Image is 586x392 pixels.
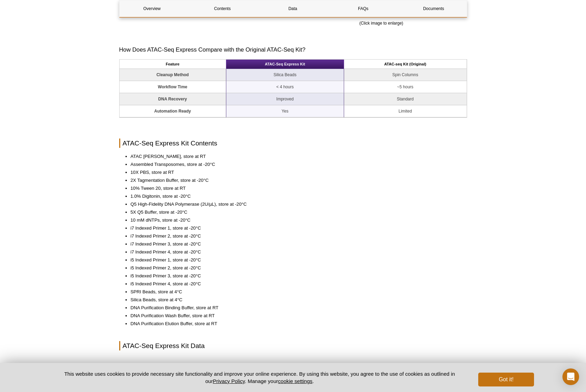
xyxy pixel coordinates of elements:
td: Yes [226,105,344,117]
strong: Workflow Time [158,84,187,89]
li: i5 Indexed Primer 3, store at -20°C [131,273,460,279]
td: Standard [344,93,466,105]
li: DNA Purification Binding Buffer, store at RT [131,304,460,311]
li: 2X Tagmentation Buffer, store at -20°C [131,177,460,184]
div: Open Intercom Messenger [562,368,579,385]
a: Privacy Policy [213,378,245,384]
p: This website uses cookies to provide necessary site functionality and improve your online experie... [52,370,467,385]
li: 10X PBS, store at RT [131,169,460,176]
a: Data [260,0,325,17]
td: Spin Columns [344,69,466,81]
h3: How Does ATAC-Seq Express Compare with the Original ATAC-Seq Kit? [119,46,467,54]
li: i5 Indexed Primer 4, store at -20°C [131,280,460,287]
li: i5 Indexed Primer 1, store at -20°C [131,257,460,264]
button: cookie settings [278,378,312,384]
a: Overview [120,0,185,17]
th: Feature [120,60,226,69]
li: DNA Purification Elution Buffer, store at RT [131,320,460,327]
li: DNA Purification Wash Buffer, store at RT [131,312,460,319]
th: ATAC-Seq Express Kit [226,60,344,69]
li: SPRI Beads, store at 4°C [131,288,460,295]
td: < 4 hours [226,81,344,93]
h2: ATAC-Seq Express Kit Contents [119,139,467,148]
li: i7 Indexed Primer 4, store at -20°C [131,249,460,256]
a: Contents [190,0,255,17]
li: Assembled Transposomes, store at -20°C [131,161,460,168]
li: i5 Indexed Primer 2, store at -20°C [131,265,460,271]
td: Silica Beads [226,69,344,81]
li: i7 Indexed Primer 3, store at -20°C [131,241,460,248]
strong: DNA Recovery [158,97,187,101]
strong: Automation Ready [154,109,191,114]
button: Got it! [478,373,534,386]
li: Q5 High-Fidelity DNA Polymerase (2U/µL), store at -20°C [131,201,460,208]
a: Documents [401,0,466,17]
li: i7 Indexed Primer 2, store at -20°C [131,233,460,240]
th: ATAC-seq Kit (Original) [344,60,466,69]
td: Limited [344,105,466,117]
li: 10 mM dNTPs, store at -20°C [131,217,460,224]
li: ATAC [PERSON_NAME], store at RT [131,153,460,160]
li: 1.0% Digitonin, store at -20°C [131,193,460,200]
td: ~5 hours [344,81,466,93]
a: FAQs [331,0,396,17]
li: 10% Tween 20, store at RT [131,185,460,192]
li: Silica Beads, store at 4°C [131,296,460,303]
strong: Cleanup Method [156,72,189,77]
li: i7 Indexed Primer 1, store at -20°C [131,225,460,232]
li: 5X Q5 Buffer, store at -20°C [131,209,460,216]
h2: ATAC-Seq Express Kit Data [119,341,467,350]
td: Improved [226,93,344,105]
